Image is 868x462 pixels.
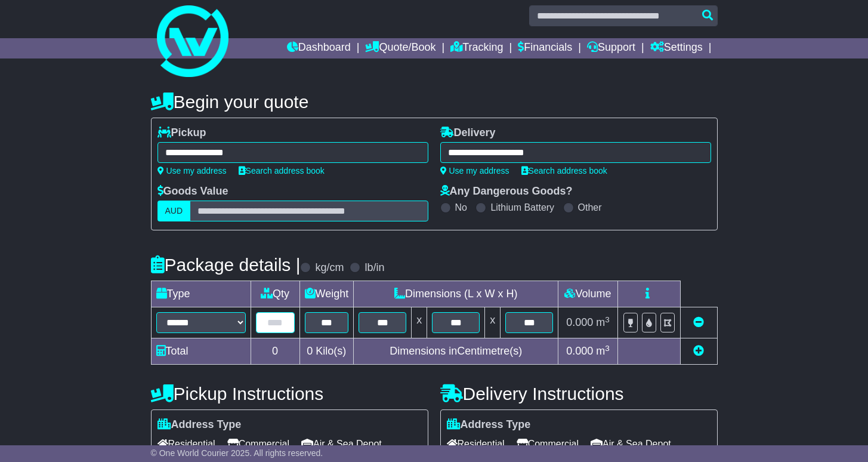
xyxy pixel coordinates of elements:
[157,435,215,453] span: Residential
[518,38,572,58] a: Financials
[157,127,206,140] label: Pickup
[605,344,610,353] sup: 3
[251,338,299,365] td: 0
[596,345,610,357] span: m
[440,166,509,175] a: Use my address
[227,435,289,453] span: Commercial
[693,345,704,357] a: Add new item
[315,261,344,275] label: kg/cm
[157,185,228,198] label: Goods Value
[455,202,467,213] label: No
[440,127,496,140] label: Delivery
[151,338,251,365] td: Total
[587,38,635,58] a: Support
[251,281,299,307] td: Qty
[307,345,313,357] span: 0
[566,345,593,357] span: 0.000
[558,281,617,307] td: Volume
[151,448,323,458] span: © One World Courier 2025. All rights reserved.
[157,418,242,432] label: Address Type
[566,316,593,328] span: 0.000
[157,201,191,221] label: AUD
[365,261,384,275] label: lb/in
[151,255,301,275] h4: Package details |
[450,38,503,58] a: Tracking
[287,38,351,58] a: Dashboard
[447,418,531,432] label: Address Type
[354,281,558,307] td: Dimensions (L x W x H)
[151,92,718,112] h4: Begin your quote
[485,307,501,338] td: x
[650,38,703,58] a: Settings
[440,185,573,198] label: Any Dangerous Goods?
[605,315,610,324] sup: 3
[151,384,428,404] h4: Pickup Instructions
[521,166,607,175] a: Search address book
[301,435,382,453] span: Air & Sea Depot
[591,435,671,453] span: Air & Sea Depot
[440,384,718,404] h4: Delivery Instructions
[354,338,558,365] td: Dimensions in Centimetre(s)
[596,316,610,328] span: m
[151,281,251,307] td: Type
[578,202,602,213] label: Other
[517,435,579,453] span: Commercial
[157,166,227,175] a: Use my address
[299,281,354,307] td: Weight
[490,202,554,213] label: Lithium Battery
[299,338,354,365] td: Kilo(s)
[365,38,435,58] a: Quote/Book
[239,166,325,175] a: Search address book
[447,435,505,453] span: Residential
[412,307,427,338] td: x
[693,316,704,328] a: Remove this item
